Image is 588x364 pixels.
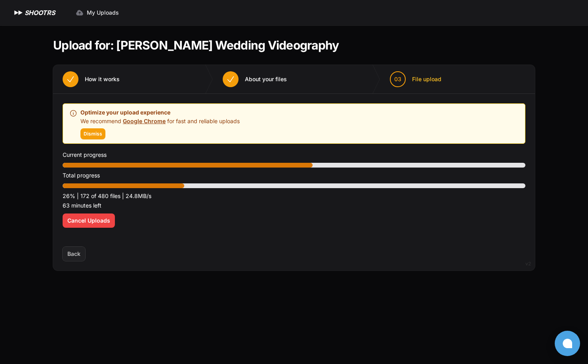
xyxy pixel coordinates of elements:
[53,38,339,52] h1: Upload for: [PERSON_NAME] Wedding Videography
[63,213,115,228] button: Cancel Uploads
[63,201,525,210] p: 63 minutes left
[380,65,451,93] button: 03 File upload
[80,128,105,139] button: Dismiss
[394,75,401,83] span: 03
[213,65,296,93] button: About your files
[63,150,525,160] p: Current progress
[555,331,580,356] button: Open chat window
[25,8,55,17] h1: SHOOTRS
[13,8,25,17] img: SHOOTRS
[71,6,124,20] a: My Uploads
[80,117,240,125] p: We recommend for fast and reliable uploads
[63,191,525,201] p: 26% | 172 of 480 files | 24.8MB/s
[85,75,120,83] span: How it works
[525,259,531,269] div: v2
[84,131,102,137] span: Dismiss
[123,118,166,124] a: Google Chrome
[63,171,525,180] p: Total progress
[80,108,240,117] p: Optimize your upload experience
[67,217,110,225] span: Cancel Uploads
[412,75,441,83] span: File upload
[53,65,129,93] button: How it works
[87,9,119,17] span: My Uploads
[13,8,55,17] a: SHOOTRS SHOOTRS
[245,75,287,83] span: About your files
